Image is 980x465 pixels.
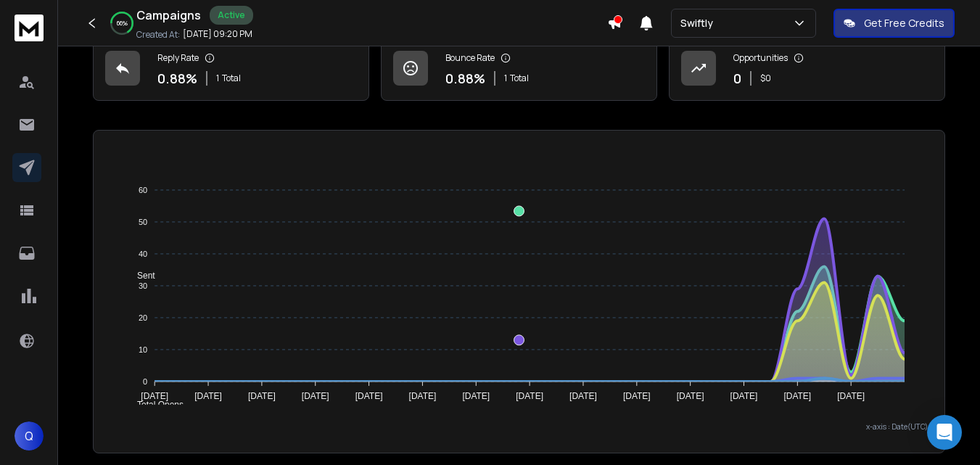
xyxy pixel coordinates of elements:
button: Q [15,421,44,450]
h1: Campaigns [136,7,201,24]
tspan: 10 [139,345,147,354]
tspan: 30 [139,281,147,290]
p: Get Free Credits [864,16,944,30]
p: $ 0 [760,73,771,84]
span: Total [510,73,529,84]
tspan: [DATE] [784,391,812,401]
button: Get Free Credits [833,9,955,38]
tspan: 20 [139,313,147,322]
tspan: [DATE] [302,391,329,401]
p: Swiftly [680,16,719,30]
p: 0.88 % [445,68,485,89]
p: Bounce Rate [445,52,495,64]
p: Opportunities [733,52,788,64]
tspan: [DATE] [408,391,436,401]
tspan: [DATE] [141,391,168,401]
tspan: [DATE] [623,391,651,401]
tspan: 60 [139,186,147,194]
a: Opportunities0$0 [669,38,945,101]
div: Active [210,6,253,25]
a: Bounce Rate0.88%1Total [381,38,657,101]
p: Created At: [136,29,180,41]
tspan: 40 [139,250,147,258]
tspan: [DATE] [516,391,543,401]
span: 1 [216,73,219,84]
tspan: [DATE] [838,391,865,401]
p: Reply Rate [157,52,199,64]
p: x-axis : Date(UTC) [105,421,933,432]
p: 0 [733,68,741,89]
tspan: [DATE] [248,391,276,401]
tspan: [DATE] [569,391,597,401]
span: 1 [504,73,507,84]
tspan: [DATE] [462,391,490,401]
span: Total [222,73,241,84]
tspan: 50 [139,218,147,226]
tspan: 0 [143,377,147,386]
span: Total Opens [126,400,184,410]
tspan: [DATE] [730,391,758,401]
p: 66 % [117,19,128,28]
img: logo [15,15,44,41]
a: Reply Rate0.88%1Total [93,38,369,101]
tspan: [DATE] [677,391,704,401]
tspan: [DATE] [194,391,222,401]
p: 0.88 % [157,68,197,89]
tspan: [DATE] [355,391,383,401]
div: Open Intercom Messenger [927,415,962,450]
span: Sent [126,271,155,281]
p: [DATE] 09:20 PM [183,28,252,40]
